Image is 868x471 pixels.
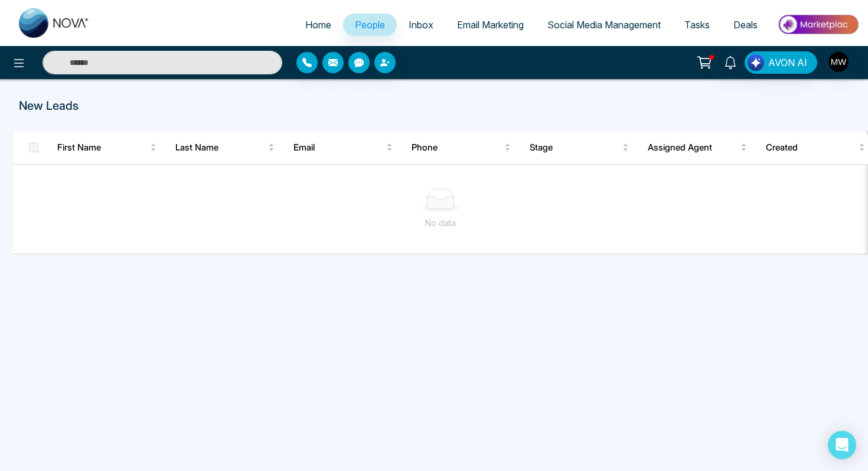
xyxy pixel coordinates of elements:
th: First Name [48,131,166,164]
div: Open Intercom Messenger [828,431,856,459]
a: Email Marketing [445,14,536,36]
a: Social Media Management [536,14,673,36]
span: Tasks [684,19,710,31]
span: Home [305,19,331,31]
span: Inbox [409,19,433,31]
span: First Name [57,140,148,155]
span: Created [766,140,856,155]
div: No data [22,217,859,230]
span: People [355,19,385,31]
span: Stage [530,140,620,155]
th: Assigned Agent [638,131,756,164]
span: Deals [733,19,758,31]
a: Deals [722,14,769,36]
img: Market-place.gif [775,11,861,38]
img: User Avatar [828,52,849,72]
button: AVON AI [745,51,817,74]
th: Stage [520,131,638,164]
th: Last Name [166,131,284,164]
a: Home [293,14,343,36]
a: Inbox [397,14,445,36]
span: Phone [412,140,502,155]
span: AVON AI [768,55,807,70]
img: Nova CRM Logo [19,8,90,38]
th: Email [284,131,402,164]
span: Social Media Management [547,19,661,31]
span: Email Marketing [457,19,524,31]
span: Email [293,140,384,155]
span: Assigned Agent [648,140,738,155]
p: New Leads [19,97,567,115]
th: Phone [402,131,520,164]
span: Last Name [175,140,266,155]
a: People [343,14,397,36]
img: Lead Flow [748,54,764,71]
a: Tasks [673,14,722,36]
